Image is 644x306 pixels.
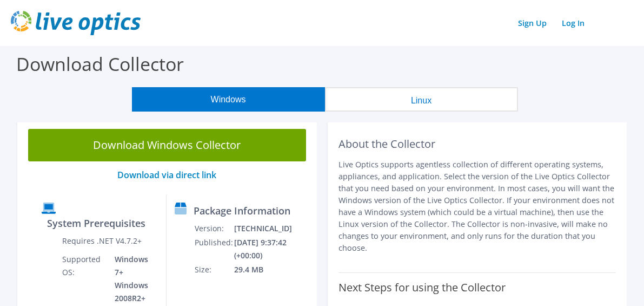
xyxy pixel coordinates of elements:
a: Sign Up [513,15,552,31]
label: Download Collector [16,51,184,76]
a: Download Windows Collector [28,129,306,161]
td: Published: [194,236,234,263]
label: System Prerequisites [47,218,145,229]
td: Windows 7+ Windows 2008R2+ [107,252,157,305]
h2: About the Collector [338,138,616,151]
td: [TECHNICAL_ID] [234,222,312,236]
td: [DATE] 9:37:42 (+00:00) [234,236,312,263]
a: Log In [556,15,590,31]
label: Next Steps for using the Collector [338,281,506,294]
td: Supported OS: [62,252,107,305]
td: 29.4 MB [234,263,312,277]
td: Version: [194,222,234,236]
label: Package Information [194,205,290,216]
td: Size: [194,263,234,277]
img: live_optics_svg.svg [11,11,141,35]
label: Requires .NET V4.7.2+ [62,236,142,246]
button: Windows [132,87,325,112]
p: Live Optics supports agentless collection of different operating systems, appliances, and applica... [338,159,616,254]
button: Linux [325,87,518,112]
a: Download via direct link [117,169,216,181]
